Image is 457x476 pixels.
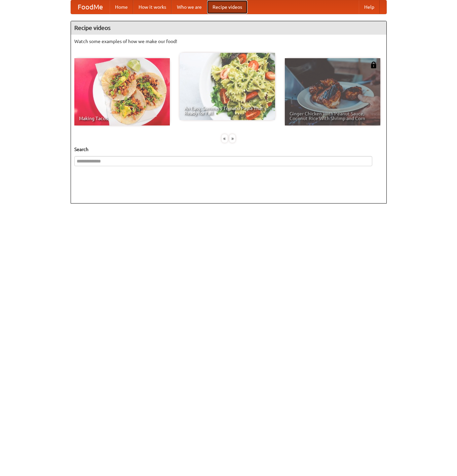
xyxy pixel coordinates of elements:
a: FoodMe [71,0,110,14]
span: Making Tacos [79,116,165,121]
a: Who we are [172,0,207,14]
h4: Recipe videos [71,21,386,35]
h5: Search [74,146,383,153]
div: » [229,134,235,143]
a: How it works [133,0,172,14]
div: « [222,134,228,143]
a: An Easy, Summery Tomato Pasta That's Ready for Fall [180,53,275,120]
a: Home [110,0,133,14]
img: 483408.png [370,62,377,68]
a: Help [359,0,380,14]
span: An Easy, Summery Tomato Pasta That's Ready for Fall [184,106,270,115]
a: Making Tacos [74,58,170,125]
p: Watch some examples of how we make our food! [74,38,383,45]
a: Recipe videos [207,0,247,14]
